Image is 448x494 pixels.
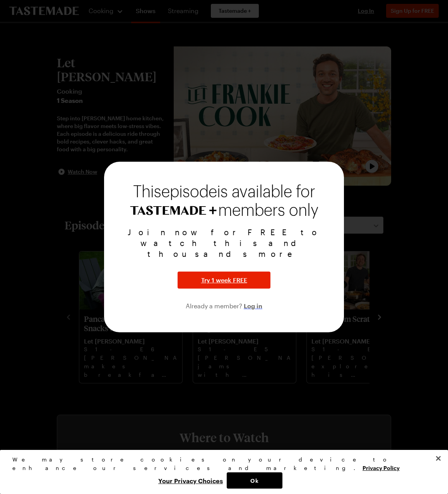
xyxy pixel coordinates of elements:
[218,202,318,219] span: members only
[178,272,270,289] button: Try 1 week FREE
[430,450,447,467] button: Close
[186,302,244,309] span: Already a member?
[244,301,262,310] button: Log in
[12,455,429,472] div: We may store cookies on your device to enhance our services and marketing.
[227,472,282,489] button: Ok
[12,455,429,489] div: Privacy
[113,227,335,259] p: Join now for FREE to watch this and thousands more
[154,472,227,489] button: Your Privacy Choices
[133,184,315,200] span: This episode is available for
[201,275,247,285] span: Try 1 week FREE
[363,464,400,471] a: More information about your privacy, opens in a new tab
[130,206,217,215] img: Tastemade+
